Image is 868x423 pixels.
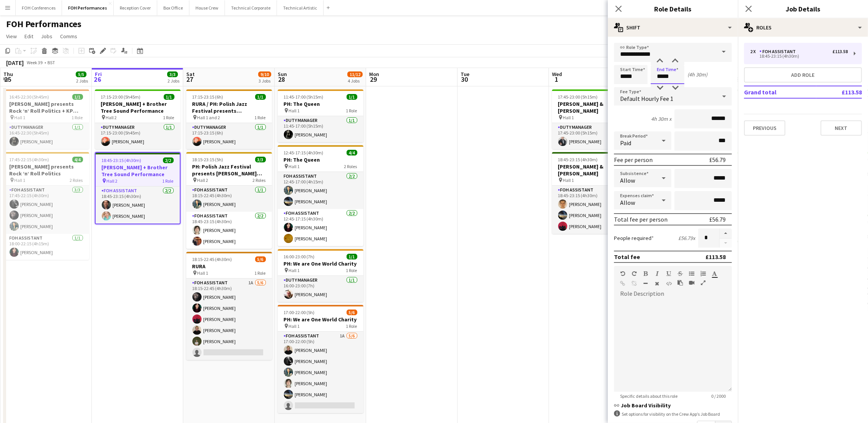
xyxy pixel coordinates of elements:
[278,71,287,78] span: Sun
[95,71,102,78] span: Fri
[368,75,379,84] span: 29
[563,177,574,183] span: Hall 1
[552,89,638,149] app-job-card: 17:45-23:00 (5h15m)1/1[PERSON_NAME] & [PERSON_NAME] Hall 11 RoleDuty Manager1/117:45-23:00 (5h15m...
[3,186,89,234] app-card-role: FOH Assistant3/317:45-22:15 (4h30m)[PERSON_NAME][PERSON_NAME][PERSON_NAME]
[278,209,363,246] app-card-role: FOH Assistant2/212:45-17:15 (4h30m)[PERSON_NAME][PERSON_NAME]
[253,177,266,183] span: 2 Roles
[461,71,469,78] span: Tue
[347,94,357,100] span: 1/1
[348,78,362,84] div: 4 Jobs
[687,71,707,78] div: (4h 30m)
[705,393,732,399] span: 0 / 2000
[3,71,13,78] span: Thu
[278,116,363,142] app-card-role: Duty Manager1/111:45-17:00 (5h15m)[PERSON_NAME]
[102,157,142,163] span: 18:45-23:15 (4h30m)
[197,270,208,276] span: Hall 1
[278,305,363,413] app-job-card: 17:00-22:00 (5h)5/6PH: We are One World Charity Hall 11 RoleFOH Assistant1A5/617:00-22:00 (5h)[PE...
[558,157,598,162] span: 18:45-23:15 (4h30m)
[832,49,848,54] div: £113.58
[186,100,272,114] h3: RURA / PH: Polish Jazz Festival presents [PERSON_NAME] Quintet
[186,252,272,360] div: 18:15-22:45 (4h30m)5/6RURA Hall 11 RoleFOH Assistant1A5/618:15-22:45 (4h30m)[PERSON_NAME][PERSON_...
[3,31,20,41] a: View
[163,157,174,163] span: 2/2
[6,18,81,30] h1: FOH Performances
[278,276,363,302] app-card-role: Duty Manager1/116:00-23:00 (7h)[PERSON_NAME]
[347,150,357,156] span: 4/4
[558,94,598,100] span: 17:45-23:00 (5h15m)
[552,152,638,234] app-job-card: 18:45-23:15 (4h30m)3/3[PERSON_NAME] & [PERSON_NAME] Hall 11 RoleFOH Assistant3/318:45-23:15 (4h30...
[96,186,180,224] app-card-role: FOH Assistant2/218:45-23:15 (4h30m)[PERSON_NAME][PERSON_NAME]
[167,71,178,77] span: 3/3
[186,279,272,360] app-card-role: FOH Assistant1A5/618:15-22:45 (4h30m)[PERSON_NAME][PERSON_NAME][PERSON_NAME][PERSON_NAME][PERSON_...
[3,234,89,260] app-card-role: FOH Assistant1/118:00-22:15 (4h15m)[PERSON_NAME]
[2,75,13,84] span: 25
[95,89,181,149] app-job-card: 17:15-23:00 (5h45m)1/1[PERSON_NAME] + Brother Tree Sound Performance Hall 21 RoleDuty Manager1/11...
[632,271,637,277] button: Redo
[278,249,363,302] app-job-card: 16:00-23:00 (7h)1/1PH: We are One World Charity Hall 11 RoleDuty Manager1/116:00-23:00 (7h)[PERSO...
[552,100,638,114] h3: [PERSON_NAME] & [PERSON_NAME]
[186,163,272,177] h3: PH: Polish Jazz Festival presents [PERSON_NAME] Quintet
[655,271,660,277] button: Italic
[552,71,562,78] span: Wed
[278,89,363,142] div: 11:45-17:00 (5h15m)1/1PH: The Queen Hall 11 RoleDuty Manager1/111:45-17:00 (5h15m)[PERSON_NAME]
[614,402,732,409] h3: Job Board Visibility
[620,95,673,102] span: Default Hourly Fee 1
[284,254,315,259] span: 16:00-23:00 (7h)
[186,263,272,270] h3: RURA
[189,0,225,15] button: House Crew
[57,31,80,41] a: Comms
[347,254,357,259] span: 1/1
[72,157,83,162] span: 4/4
[107,178,118,184] span: Hall 2
[6,33,17,40] span: View
[21,31,36,41] a: Edit
[738,18,868,37] div: Roles
[821,120,862,136] button: Next
[10,94,49,100] span: 16:45-22:30 (5h45m)
[277,75,287,84] span: 28
[186,89,272,149] app-job-card: 17:15-23:15 (6h)1/1RURA / PH: Polish Jazz Festival presents [PERSON_NAME] Quintet Hall 1 and 21 R...
[614,410,732,418] div: Set options for visibility on the Crew App’s Job Board
[369,71,379,78] span: Mon
[255,94,266,100] span: 1/1
[10,157,49,162] span: 17:45-22:15 (4h30m)
[163,115,174,120] span: 1 Role
[197,177,208,183] span: Hall 2
[3,100,89,114] h3: [PERSON_NAME] presents Rock ‘n’ Roll Politics + KP Choir
[95,100,181,114] h3: [PERSON_NAME] + Brother Tree Sound Performance
[258,71,271,77] span: 9/10
[750,49,759,54] div: 2 x
[76,71,86,77] span: 5/5
[278,260,363,267] h3: PH: We are One World Charity
[705,253,726,261] div: £113.58
[284,310,315,315] span: 17:00-22:00 (5h)
[72,94,83,100] span: 1/1
[666,271,671,277] button: Underline
[346,323,357,329] span: 1 Role
[94,75,102,84] span: 26
[620,139,631,147] span: Paid
[284,94,324,100] span: 11:45-17:00 (5h15m)
[225,0,277,15] button: Technical Corporate
[620,199,635,206] span: Allow
[700,271,706,277] button: Ordered List
[186,71,195,78] span: Sat
[289,267,300,273] span: Hall 1
[750,54,848,58] div: 18:45-23:15 (4h30m)
[289,164,300,169] span: Hall 1
[3,152,89,260] div: 17:45-22:15 (4h30m)4/4[PERSON_NAME] presents Rock ‘n’ Roll Politics Hall 12 RolesFOH Assistant3/3...
[96,164,180,178] h3: [PERSON_NAME] + Brother Tree Sound Performance
[744,120,785,136] button: Previous
[709,156,726,164] div: £56.79
[744,86,816,98] td: Grand total
[163,178,174,184] span: 1 Role
[677,271,683,277] button: Strikethrough
[278,332,363,413] app-card-role: FOH Assistant1A5/617:00-22:00 (5h)[PERSON_NAME][PERSON_NAME][PERSON_NAME][PERSON_NAME][PERSON_NAME]
[689,280,694,286] button: Insert video
[614,235,654,241] label: People required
